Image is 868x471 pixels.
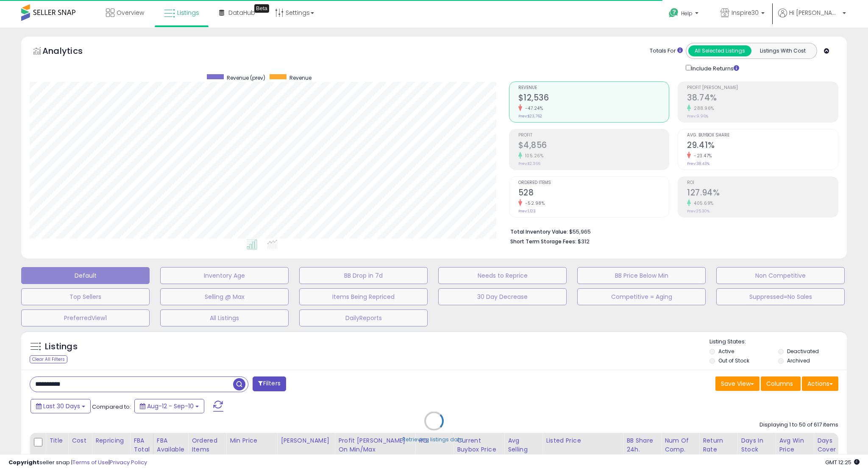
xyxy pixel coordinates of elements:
[687,114,708,119] small: Prev: 9.96%
[510,228,568,235] b: Total Inventory Value:
[227,74,265,81] span: Revenue (prev)
[578,237,590,245] span: $312
[778,8,846,28] a: Hi [PERSON_NAME]
[518,188,669,199] h2: 528
[732,8,759,17] span: Inspire30
[299,288,428,305] button: Items Being Repriced
[254,4,269,13] div: Tooltip anchor
[8,458,39,466] strong: Copyright
[789,8,840,17] span: Hi [PERSON_NAME]
[662,1,707,28] a: Help
[691,153,712,159] small: -23.47%
[751,45,814,56] button: Listings With Cost
[688,45,751,56] button: All Selected Listings
[681,10,693,17] span: Help
[577,288,706,305] button: Competitive = Aging
[668,8,679,18] i: Get Help
[117,8,144,17] span: Overview
[228,8,255,17] span: DataHub
[160,309,289,326] button: All Listings
[518,140,669,152] h2: $4,856
[518,209,536,214] small: Prev: 1,123
[160,267,289,284] button: Inventory Age
[691,105,714,111] small: 288.96%
[510,226,832,236] li: $55,965
[687,93,838,104] h2: 38.74%
[21,309,150,326] button: PreferredView1
[518,114,542,119] small: Prev: $23,762
[716,267,845,284] button: Non Competitive
[522,153,544,159] small: 105.26%
[577,267,706,284] button: BB Price Below Min
[518,93,669,104] h2: $12,536
[518,133,669,138] span: Profit
[438,267,567,284] button: Needs to Reprice
[299,267,428,284] button: BB Drop in 7d
[402,436,466,443] div: Retrieving listings data..
[687,209,709,214] small: Prev: 25.30%
[687,86,838,90] span: Profit [PERSON_NAME]
[687,140,838,152] h2: 29.41%
[522,200,545,206] small: -52.98%
[650,47,683,55] div: Totals For
[510,238,576,245] b: Short Term Storage Fees:
[299,309,428,326] button: DailyReports
[289,74,312,81] span: Revenue
[21,267,150,284] button: Default
[160,288,289,305] button: Selling @ Max
[21,288,150,305] button: Top Sellers
[518,181,669,185] span: Ordered Items
[687,133,838,138] span: Avg. Buybox Share
[687,161,709,166] small: Prev: 38.43%
[679,63,749,73] div: Include Returns
[691,200,714,206] small: 405.69%
[177,8,199,17] span: Listings
[438,288,567,305] button: 30 Day Decrease
[42,45,99,59] h5: Analytics
[687,181,838,185] span: ROI
[8,459,147,467] div: seller snap | |
[687,188,838,199] h2: 127.94%
[522,105,543,111] small: -47.24%
[518,86,669,90] span: Revenue
[518,161,540,166] small: Prev: $2,366
[716,288,845,305] button: Suppressed=No Sales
